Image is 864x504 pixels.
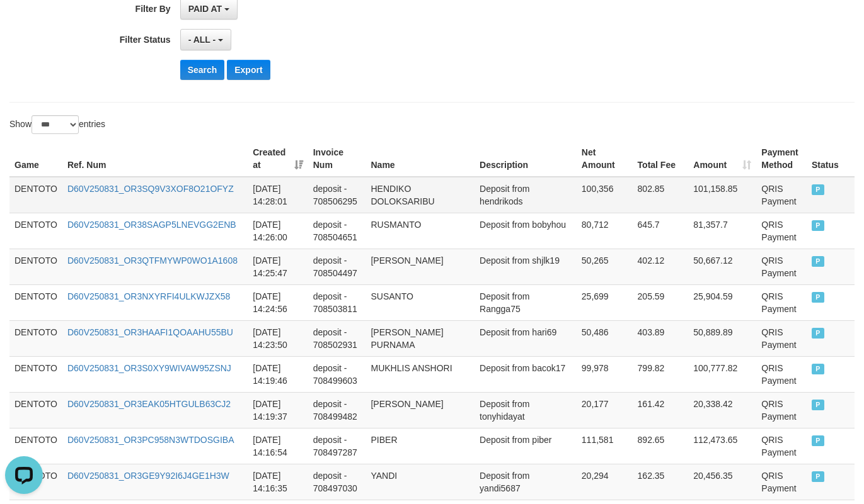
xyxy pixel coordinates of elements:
span: - ALL - [188,35,216,45]
button: - ALL - [180,29,231,50]
td: Deposit from bacok17 [475,356,577,392]
td: deposit - 708499603 [308,356,366,392]
td: QRIS Payment [756,392,807,428]
td: Deposit from yandi5687 [475,464,577,500]
span: PAID [812,220,824,231]
span: PAID [812,256,824,267]
td: HENDIKO DOLOKSARIBU [366,177,475,213]
td: [DATE] 14:25:47 [248,249,308,284]
td: [PERSON_NAME] PURNAMA [366,320,475,356]
td: deposit - 708506295 [308,177,366,213]
td: [DATE] 14:23:50 [248,320,308,356]
span: PAID AT [188,4,222,14]
td: 403.89 [633,320,689,356]
td: QRIS Payment [756,213,807,249]
td: deposit - 708497030 [308,464,366,500]
td: QRIS Payment [756,177,807,213]
td: 20,338.42 [688,392,756,428]
td: DENTOTO [9,284,62,320]
td: 402.12 [633,249,689,284]
td: QRIS Payment [756,249,807,284]
span: PAID [812,292,824,303]
a: D60V250831_OR3GE9Y92I6J4GE1H3W [67,471,229,481]
th: Total Fee [633,141,689,177]
td: QRIS Payment [756,464,807,500]
a: D60V250831_OR3S0XY9WIVAW95ZSNJ [67,363,231,373]
td: 799.82 [633,356,689,392]
td: 99,978 [577,356,633,392]
span: PAID [812,184,824,195]
td: 50,889.89 [688,320,756,356]
th: Amount: activate to sort column ascending [688,141,756,177]
td: DENTOTO [9,213,62,249]
td: DENTOTO [9,177,62,213]
td: DENTOTO [9,249,62,284]
td: Deposit from tonyhidayat [475,392,577,428]
th: Description [475,141,577,177]
span: PAID [812,435,824,446]
td: 100,777.82 [688,356,756,392]
td: RUSMANTO [366,213,475,249]
td: deposit - 708502931 [308,320,366,356]
td: 112,473.65 [688,428,756,464]
td: [PERSON_NAME] [366,249,475,284]
td: 80,712 [577,213,633,249]
td: DENTOTO [9,392,62,428]
td: [DATE] 14:26:00 [248,213,308,249]
span: PAID [812,400,824,410]
td: 25,699 [577,284,633,320]
td: deposit - 708497287 [308,428,366,464]
td: 205.59 [633,284,689,320]
td: Deposit from Rangga75 [475,284,577,320]
td: [DATE] 14:16:35 [248,464,308,500]
td: Deposit from piber [475,428,577,464]
th: Ref. Num [62,141,248,177]
td: 50,265 [577,249,633,284]
td: Deposit from bobyhou [475,213,577,249]
td: 101,158.85 [688,177,756,213]
span: PAID [812,471,824,482]
td: Deposit from hari69 [475,320,577,356]
a: D60V250831_OR3PC958N3WTDOSGIBA [67,435,234,445]
td: deposit - 708504497 [308,249,366,284]
td: 162.35 [633,464,689,500]
td: [PERSON_NAME] [366,392,475,428]
a: D60V250831_OR3HAAFI1QOAAHU55BU [67,327,233,337]
td: QRIS Payment [756,356,807,392]
td: SUSANTO [366,284,475,320]
a: D60V250831_OR3QTFMYWP0WO1A1608 [67,255,238,266]
td: QRIS Payment [756,320,807,356]
td: DENTOTO [9,356,62,392]
button: Export [227,60,270,80]
td: PIBER [366,428,475,464]
td: Deposit from hendrikods [475,177,577,213]
td: 20,456.35 [688,464,756,500]
td: 25,904.59 [688,284,756,320]
td: deposit - 708499482 [308,392,366,428]
td: QRIS Payment [756,284,807,320]
td: 111,581 [577,428,633,464]
td: [DATE] 14:24:56 [248,284,308,320]
td: 100,356 [577,177,633,213]
td: deposit - 708503811 [308,284,366,320]
td: 20,294 [577,464,633,500]
span: PAID [812,364,824,374]
td: DENTOTO [9,320,62,356]
td: 802.85 [633,177,689,213]
span: PAID [812,328,824,339]
td: 892.65 [633,428,689,464]
a: D60V250831_OR38SAGP5LNEVGG2ENB [67,220,236,230]
th: Net Amount [577,141,633,177]
td: QRIS Payment [756,428,807,464]
th: Game [9,141,62,177]
th: Status [807,141,855,177]
th: Payment Method [756,141,807,177]
td: [DATE] 14:16:54 [248,428,308,464]
button: Open LiveChat chat widget [5,5,43,43]
td: DENTOTO [9,428,62,464]
td: Deposit from shjlk19 [475,249,577,284]
a: D60V250831_OR3NXYRFI4ULKWJZX58 [67,291,230,301]
td: 161.42 [633,392,689,428]
label: Show entries [9,115,105,134]
th: Name [366,141,475,177]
